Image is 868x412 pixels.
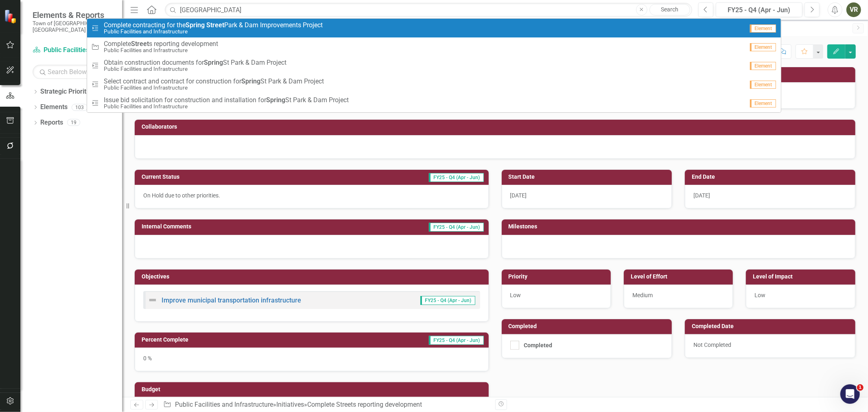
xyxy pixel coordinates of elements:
[104,59,286,66] span: Obtain construction documents for St Park & Dam Project
[104,40,218,48] span: Complete s reporting development
[40,118,63,127] a: Reports
[72,104,87,111] div: 103
[206,21,224,29] strong: Street
[693,192,710,199] span: [DATE]
[104,96,349,104] span: Issue bid solicitation for construction and installation for St Park & Dam Project
[632,292,653,298] span: Medium
[33,10,114,20] span: Elements & Reports
[754,292,765,298] span: Low
[750,62,776,70] span: Element
[840,384,860,404] iframe: Intercom live chat
[142,224,303,230] h3: Internal Comments
[631,274,729,280] h3: Level of Effort
[429,173,484,182] span: FY25 - Q4 (Apr - Jun)
[163,400,489,410] div: » »
[429,336,484,345] span: FY25 - Q4 (Apr - Jun)
[509,323,668,329] h3: Completed
[429,223,484,232] span: FY25 - Q4 (Apr - Jun)
[692,174,851,180] h3: End Date
[104,22,323,29] span: Complete contracting for the Park & Dam Improvements Project
[276,401,304,408] a: Initiatives
[40,103,68,112] a: Elements
[510,292,521,298] span: Low
[846,2,861,17] button: VR
[162,296,301,304] a: Improve municipal transportation infrastructure
[142,386,485,392] h3: Budget
[509,174,668,180] h3: Start Date
[165,3,692,17] input: Search ClearPoint...
[510,192,527,199] span: [DATE]
[142,274,485,280] h3: Objectives
[4,9,18,24] img: ClearPoint Strategy
[135,348,489,371] div: 0 %
[753,274,851,280] h3: Level of Impact
[104,78,324,85] span: Select contract and contract for construction for St Park & Dam Project
[142,124,851,130] h3: Collaborators
[142,174,280,180] h3: Current Status
[692,323,851,329] h3: Completed Date
[750,81,776,89] span: Element
[719,5,800,15] div: FY25 - Q4 (Apr - Jun)
[104,85,324,91] small: Public Facilities and Infrastructure
[87,94,781,112] a: Issue bid solicitation for construction and installation forSpringSt Park & Dam ProjectPublic Fac...
[87,56,781,75] a: Obtain construction documents forSpringSt Park & Dam ProjectPublic Facilities and InfrastructureE...
[104,66,286,72] small: Public Facilities and Infrastructure
[131,40,149,48] strong: Street
[87,19,781,37] a: Complete contracting for theSpring StreetPark & Dam Improvements ProjectPublic Facilities and Inf...
[67,119,80,126] div: 19
[175,401,273,408] a: Public Facilities and Infrastructure
[204,59,223,66] strong: Spring
[266,96,285,104] strong: Spring
[420,296,475,305] span: FY25 - Q4 (Apr - Jun)
[104,47,218,53] small: Public Facilities and Infrastructure
[649,4,690,15] a: Search
[241,77,260,85] strong: Spring
[857,384,864,391] span: 1
[750,24,776,33] span: Element
[33,46,114,55] a: Public Facilities and Infrastructure
[685,334,855,358] div: Not Completed
[186,21,205,29] strong: Spring
[143,191,480,199] p: On Hold due to other priorities.
[33,20,114,33] small: Town of [GEOGRAPHIC_DATA], [GEOGRAPHIC_DATA]
[142,337,298,343] h3: Percent Complete
[750,43,776,51] span: Element
[307,401,422,408] div: Complete Streets reporting development
[750,99,776,107] span: Element
[104,28,323,35] small: Public Facilities and Infrastructure
[104,103,349,110] small: Public Facilities and Infrastructure
[716,2,802,17] button: FY25 - Q4 (Apr - Jun)
[87,37,781,56] a: CompleteStreets reporting developmentPublic Facilities and InfrastructureElement
[509,224,852,230] h3: Milestones
[148,295,157,305] img: Not Defined
[40,87,95,96] a: Strategic Priorities
[509,274,607,280] h3: Priority
[87,75,781,94] a: Select contract and contract for construction forSpringSt Park & Dam ProjectPublic Facilities and...
[33,65,114,79] input: Search Below...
